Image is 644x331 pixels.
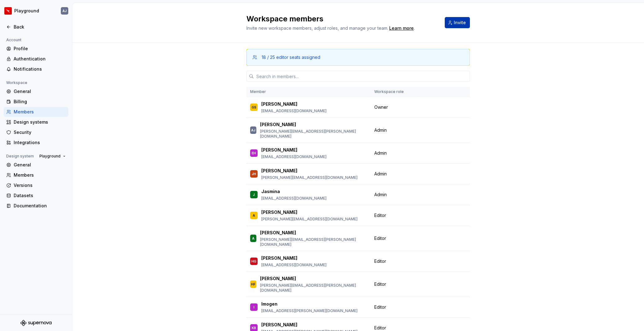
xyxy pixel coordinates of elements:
[14,56,66,62] div: Authentication
[4,22,68,32] a: Back
[260,283,367,293] p: [PERSON_NAME][EMAIL_ADDRESS][PERSON_NAME][DOMAIN_NAME]
[374,171,387,177] span: Admin
[4,86,68,96] a: General
[246,14,437,24] h2: Workspace members
[261,154,327,159] p: [EMAIL_ADDRESS][DOMAIN_NAME]
[39,154,61,159] span: Playground
[14,192,66,199] div: Datasets
[374,325,386,331] span: Editor
[14,66,66,72] div: Notifications
[389,25,414,31] a: Learn more
[374,127,387,133] span: Admin
[261,217,358,222] p: [PERSON_NAME][EMAIL_ADDRESS][DOMAIN_NAME]
[261,308,358,313] p: [EMAIL_ADDRESS][PERSON_NAME][DOMAIN_NAME]
[14,88,66,95] div: General
[388,26,415,31] span: .
[4,160,68,170] a: General
[374,304,386,310] span: Editor
[252,235,254,241] div: A
[261,301,277,307] p: Imogen
[14,8,39,14] div: Playground
[4,191,68,201] a: Datasets
[4,180,68,190] a: Versions
[261,108,327,113] p: [EMAIL_ADDRESS][DOMAIN_NAME]
[14,24,66,30] div: Back
[374,258,386,264] span: Editor
[261,263,327,267] p: [EMAIL_ADDRESS][DOMAIN_NAME]
[14,99,66,105] div: Billing
[251,127,255,133] div: AJ
[14,46,66,52] div: Profile
[374,104,388,110] span: Owner
[251,281,255,287] div: HF
[253,192,255,198] div: J
[14,109,66,115] div: Members
[14,162,66,168] div: General
[261,255,297,261] p: [PERSON_NAME]
[262,54,320,60] div: 18 / 25 editor seats assigned
[62,8,67,13] div: AJ
[374,150,387,156] span: Admin
[260,237,367,247] p: [PERSON_NAME][EMAIL_ADDRESS][PERSON_NAME][DOMAIN_NAME]
[261,209,297,215] p: [PERSON_NAME]
[246,87,371,97] th: Member
[4,44,68,54] a: Profile
[14,182,66,188] div: Versions
[4,7,12,15] img: 6b187050-a3ed-48aa-8485-808e17fcee26.png
[4,97,68,107] a: Billing
[260,230,296,236] p: [PERSON_NAME]
[252,150,256,156] div: EH
[246,25,388,31] span: Invite new workspace members, adjust roles, and manage your team.
[4,152,36,160] div: Design system
[14,172,66,178] div: Members
[1,4,71,18] button: PlaygroundAJ
[260,129,367,139] p: [PERSON_NAME][EMAIL_ADDRESS][PERSON_NAME][DOMAIN_NAME]
[254,71,470,82] input: Search in members...
[4,201,68,211] a: Documentation
[253,212,255,218] div: A
[374,212,386,218] span: Editor
[374,235,386,241] span: Editor
[4,107,68,117] a: Members
[261,168,297,174] p: [PERSON_NAME]
[261,175,358,180] p: [PERSON_NAME][EMAIL_ADDRESS][DOMAIN_NAME]
[20,320,52,326] svg: Supernova Logo
[261,147,297,153] p: [PERSON_NAME]
[374,192,387,198] span: Admin
[454,20,466,26] span: Invite
[260,276,296,282] p: [PERSON_NAME]
[14,203,66,209] div: Documentation
[14,129,66,135] div: Security
[14,139,66,146] div: Integrations
[261,188,280,195] p: Jasmina
[445,17,470,28] button: Invite
[261,196,327,201] p: [EMAIL_ADDRESS][DOMAIN_NAME]
[4,36,24,44] div: Account
[4,138,68,148] a: Integrations
[261,101,297,107] p: [PERSON_NAME]
[374,281,386,287] span: Editor
[254,304,254,310] div: I
[4,170,68,180] a: Members
[14,119,66,125] div: Design systems
[260,121,296,128] p: [PERSON_NAME]
[4,117,68,127] a: Design systems
[4,64,68,74] a: Notifications
[4,54,68,64] a: Authentication
[252,171,256,177] div: JH
[371,87,418,97] th: Workspace role
[4,79,30,86] div: Workspace
[261,322,297,328] p: [PERSON_NAME]
[251,258,256,264] div: HG
[252,325,256,331] div: KB
[252,104,256,110] div: GS
[4,127,68,137] a: Security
